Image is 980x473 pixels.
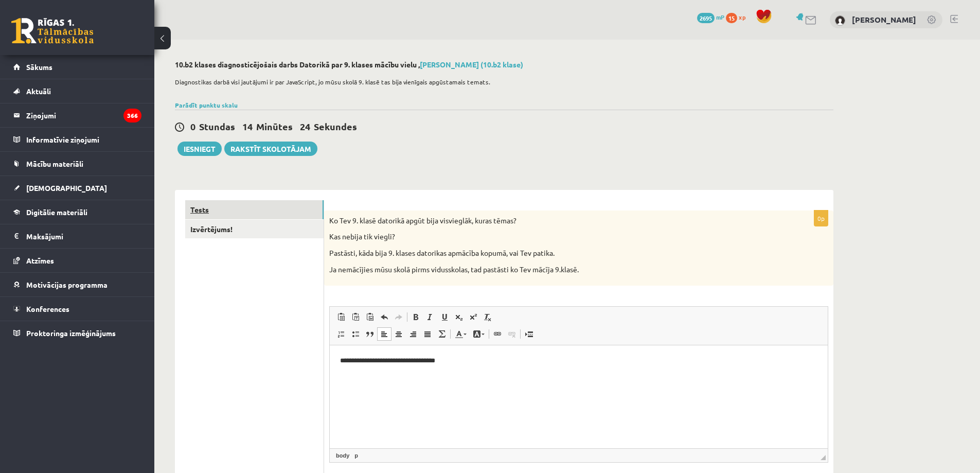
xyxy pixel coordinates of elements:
p: Ko Tev 9. klasē datorikā apgūt bija visvieglāk, kuras tēmas? [329,216,777,226]
a: Augšraksts [466,310,480,324]
a: Maksājumi [13,224,141,248]
a: body elements [334,451,351,460]
a: Ziņojumi366 [13,103,141,127]
a: Aktuāli [13,79,141,103]
p: Pastāsti, kāda bija 9. klases datorikas apmācība kopumā, vai Tev patika. [329,248,777,258]
span: 14 [242,120,253,132]
a: Izlīdzināt pa kreisi [377,327,391,341]
a: Mācību materiāli [13,152,141,176]
button: Iesniegt [177,142,222,156]
span: Stundas [199,120,235,132]
a: Rīgas 1. Tālmācības vidusskola [11,18,94,44]
h2: 10.b2 klases diagnosticējošais darbs Datorikā par 9. klases mācību vielu , [175,60,833,69]
a: Noņemt stilus [480,310,495,324]
a: Konferences [13,297,141,321]
a: Rakstīt skolotājam [224,142,317,156]
p: Ja nemācījies mūsu skolā pirms vidusskolas, tad pastāsti ko Tev mācīja 9.klasē. [329,265,777,275]
span: 15 [726,13,737,23]
a: Izvērtējums! [185,220,324,239]
span: Digitālie materiāli [26,207,87,217]
a: Bloka citāts [363,327,377,341]
a: Atkārtot (vadīšanas taustiņš+Y) [391,310,406,324]
a: Ievietot/noņemt sarakstu ar aizzīmēm [348,327,363,341]
a: [PERSON_NAME] [852,14,916,25]
a: Ievietot lapas pārtraukumu drukai [522,327,536,341]
a: Ievietot kā vienkāršu tekstu (vadīšanas taustiņš+pārslēgšanas taustiņš+V) [348,310,363,324]
span: 24 [300,120,310,132]
img: Rebeka Sanoka [835,15,845,26]
iframe: Bagātinātā teksta redaktors, wiswyg-editor-user-answer-47024880476700 [330,345,828,448]
a: Ievietot no Worda [363,310,377,324]
a: [DEMOGRAPHIC_DATA] [13,176,141,200]
i: 366 [123,109,141,122]
span: xp [739,13,745,21]
a: Treknraksts (vadīšanas taustiņš+B) [408,310,423,324]
span: 0 [190,120,195,132]
span: Sākums [26,62,52,72]
a: Atsaistīt [505,327,519,341]
legend: Ziņojumi [26,103,141,127]
span: 2695 [697,13,715,23]
a: Fona krāsa [470,327,488,341]
a: Motivācijas programma [13,273,141,296]
span: Mācību materiāli [26,159,83,168]
span: Aktuāli [26,86,51,96]
span: Atzīmes [26,256,54,265]
a: Saite (vadīšanas taustiņš+K) [490,327,505,341]
a: Tests [185,200,324,219]
a: 2695 mP [697,13,724,21]
span: Konferences [26,304,69,313]
a: Informatīvie ziņojumi [13,128,141,151]
a: Ielīmēt (vadīšanas taustiņš+V) [334,310,348,324]
p: Diagnostikas darbā visi jautājumi ir par JavaScript, jo mūsu skolā 9. klasē tas bija vienīgais ap... [175,77,828,86]
a: Slīpraksts (vadīšanas taustiņš+I) [423,310,437,324]
a: Digitālie materiāli [13,200,141,224]
p: Kas nebija tik viegli? [329,232,777,242]
a: Izlīdzināt malas [420,327,435,341]
a: Sākums [13,55,141,79]
span: Minūtes [256,120,293,132]
a: Math [435,327,449,341]
p: 0p [814,210,828,226]
a: Izlīdzināt pa labi [406,327,420,341]
span: Motivācijas programma [26,280,108,289]
a: Parādīt punktu skalu [175,101,238,109]
span: Proktoringa izmēģinājums [26,328,116,338]
legend: Informatīvie ziņojumi [26,128,141,151]
span: Mērogot [821,455,826,460]
legend: Maksājumi [26,224,141,248]
a: p elements [352,451,360,460]
span: mP [716,13,724,21]
span: Sekundes [314,120,357,132]
a: Pasvītrojums (vadīšanas taustiņš+U) [437,310,452,324]
a: Atzīmes [13,249,141,272]
span: [DEMOGRAPHIC_DATA] [26,183,107,192]
a: [PERSON_NAME] (10.b2 klase) [420,60,523,69]
a: Ievietot/noņemt numurētu sarakstu [334,327,348,341]
a: 15 xp [726,13,751,21]
a: Atcelt (vadīšanas taustiņš+Z) [377,310,391,324]
a: Proktoringa izmēģinājums [13,321,141,345]
a: Teksta krāsa [452,327,470,341]
a: Centrēti [391,327,406,341]
a: Apakšraksts [452,310,466,324]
